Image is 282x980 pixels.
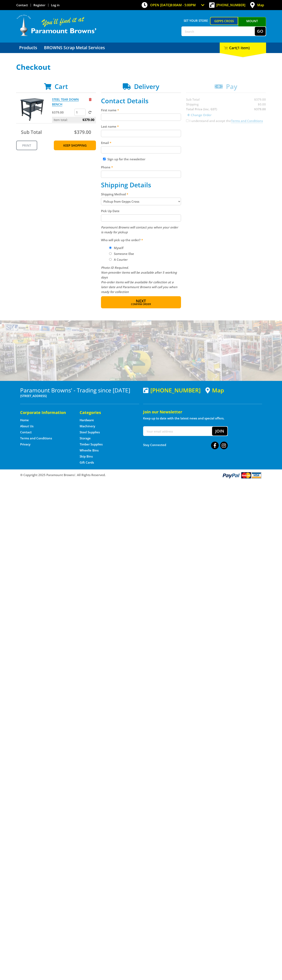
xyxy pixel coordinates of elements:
p: Item total: [52,117,96,123]
div: ® Copyright 2025 Paramount Browns'. All Rights Reserved. [16,471,266,479]
a: STEEL TEAR DOWN BENCH [52,97,79,106]
a: Gepps Cross [210,17,238,25]
a: View a map of Gepps Cross location [205,387,224,394]
input: Please select who will pick up the order. [109,252,112,255]
input: Search [182,27,255,36]
select: Please select a shipping method. [101,198,181,205]
button: Next Confirm order [101,296,181,308]
div: [PHONE_NUMBER] [143,387,201,393]
a: Go to the registration page [33,3,45,7]
a: Keep Shopping [54,141,96,150]
span: 8:00am - 5:00pm [170,3,196,7]
h2: Contact Details [101,97,181,105]
a: Mount [PERSON_NAME] [238,17,266,32]
input: Please enter your last name. [101,130,181,137]
a: Go to the Timber Supplies page [80,442,103,446]
input: Please enter your email address. [101,146,181,153]
label: First name [101,108,181,113]
p: Keep up to date with the latest news and special offers. [143,416,262,421]
span: (1 item) [236,45,250,50]
span: Next [136,298,146,304]
a: Remove from cart [89,97,92,101]
a: Go to the Gift Cards page [80,460,94,465]
input: Your email address [144,427,212,436]
a: Go to the Privacy page [20,442,30,446]
label: Last name [101,124,181,129]
a: Go to the Products page [16,43,40,53]
span: $379.00 [82,117,94,123]
label: Email [101,140,181,145]
em: Photo ID Required. Non-preorder items will be available after 5 working days Pre-order items will... [101,266,177,294]
img: Paramount Browns' [16,14,97,36]
a: Go to the About Us page [20,424,33,428]
em: Paramount Browns will contact you when your order is ready for pickup [101,225,178,234]
img: PayPal, Mastercard, Visa accepted [222,471,262,479]
a: Go to the Storage page [80,436,91,440]
a: Go to the Contact page [20,430,32,434]
h3: Paramount Browns' - Trading since [DATE] [20,387,139,393]
span: $379.00 [74,129,91,135]
label: A Courier [112,256,129,263]
h5: Join our Newsletter [143,409,262,415]
h2: Shipping Details [101,181,181,189]
a: Go to the Home page [20,418,29,422]
h5: Corporate Information [20,410,72,415]
label: Myself [112,244,125,251]
input: Please enter your telephone number. [101,171,181,178]
label: Sign up for the newsletter [107,157,145,161]
a: Go to the Terms and Conditions page [20,436,52,440]
label: Pick Up Date [101,209,181,213]
a: Go to the Machinery page [80,424,95,428]
button: Go [255,27,266,36]
p: [STREET_ADDRESS] [20,393,139,398]
div: Stay Connected [143,440,228,450]
a: Go to the Hardware page [80,418,94,422]
p: $379.00 [52,110,74,115]
span: Set your store [181,17,210,24]
span: Sub Total [21,129,42,135]
h5: Categories [80,410,131,415]
label: Someone Else [112,250,135,257]
label: Who will pick up the order? [101,238,181,242]
a: Print [16,141,37,150]
a: Go to the BROWNS Scrap Metal Services page [41,43,108,53]
button: Join [212,427,227,436]
img: STEEL TEAR DOWN BENCH [20,97,44,121]
a: Go to the Contact page [16,3,28,7]
span: Delivery [134,82,159,91]
span: Cart [55,82,68,91]
input: Please enter your first name. [101,114,181,121]
input: Please select who will pick up the order. [109,258,112,261]
input: Please select who will pick up the order. [109,246,112,249]
span: Confirm order [110,303,172,305]
a: Go to the Steel Supplies page [80,430,100,434]
a: Log in [51,3,60,7]
h1: Checkout [16,63,266,71]
a: Go to the Wheelie Bins page [80,448,99,452]
span: OPEN [DATE] [150,3,196,7]
a: Go to the Skip Bins page [80,454,93,459]
input: Please select a pick up date. [101,214,181,222]
label: Phone [101,165,181,170]
label: Shipping Method [101,192,181,197]
div: Cart [220,43,266,53]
